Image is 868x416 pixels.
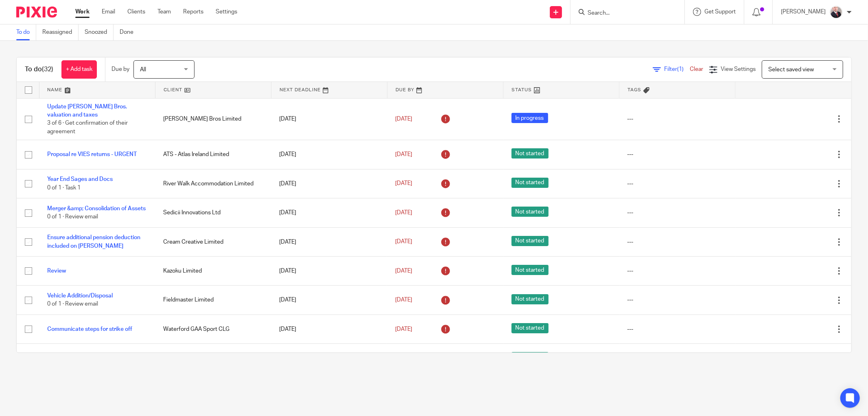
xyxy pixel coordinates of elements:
[768,67,814,73] span: Select saved view
[47,185,81,191] span: 0 of 1 · Task 1
[47,235,140,249] a: Ensure additional pension deduction included on [PERSON_NAME]
[183,8,203,16] a: Reports
[47,302,98,307] span: 0 of 1 · Review email
[85,24,114,40] a: Snoozed
[47,268,66,274] a: Review
[75,8,90,16] a: Work
[395,181,412,187] span: [DATE]
[271,315,387,343] td: [DATE]
[627,267,727,275] div: ---
[271,227,387,256] td: [DATE]
[155,98,271,140] td: [PERSON_NAME] Bros Limited
[271,198,387,227] td: [DATE]
[155,286,271,315] td: Fieldmaster Limited
[395,210,412,216] span: [DATE]
[61,60,97,79] a: + Add task
[512,148,549,158] span: Not started
[140,67,146,73] span: All
[512,265,549,275] span: Not started
[627,88,641,92] span: Tags
[47,214,98,220] span: 0 of 1 · Review email
[627,150,727,158] div: ---
[216,8,237,16] a: Settings
[395,152,412,157] span: [DATE]
[271,344,387,373] td: [DATE]
[627,209,727,217] div: ---
[512,178,549,188] span: Not started
[627,325,727,333] div: ---
[25,65,53,74] h1: To do
[16,24,36,40] a: To do
[512,352,549,362] span: Not started
[120,24,140,40] a: Done
[690,66,703,72] a: Clear
[155,315,271,343] td: Waterford GAA Sport CLG
[395,239,412,245] span: [DATE]
[271,140,387,169] td: [DATE]
[155,227,271,256] td: Cream Creative Limited
[627,180,727,188] div: ---
[627,238,727,246] div: ---
[271,98,387,140] td: [DATE]
[677,66,684,72] span: (1)
[512,294,549,304] span: Not started
[271,286,387,315] td: [DATE]
[155,198,271,227] td: Sedicii Innovations Ltd
[830,6,843,19] img: ComerfordFoley-30PS%20-%20Ger%201.jpg
[627,115,727,123] div: ---
[47,326,132,332] a: Communicate steps for strike off
[16,7,57,18] img: Pixie
[271,169,387,198] td: [DATE]
[155,344,271,373] td: Book Green Ireland DMC Limited
[47,120,128,134] span: 3 of 6 · Get confirmation of their agreement
[47,104,127,118] a: Update [PERSON_NAME] Bros. valuation and taxes
[127,8,145,16] a: Clients
[704,9,736,15] span: Get Support
[102,8,115,16] a: Email
[157,8,171,16] a: Team
[155,256,271,285] td: Kazoku Limited
[395,268,412,274] span: [DATE]
[112,65,129,73] p: Due by
[47,152,137,157] a: Proposal re VIES returns - URGENT
[664,66,690,72] span: Filter
[721,66,756,72] span: View Settings
[781,8,826,16] p: [PERSON_NAME]
[47,206,146,211] a: Merger &amp; Consolidation of Assets
[512,236,549,246] span: Not started
[42,24,79,40] a: Reassigned
[395,297,412,303] span: [DATE]
[155,169,271,198] td: River Walk Accommodation Limited
[512,207,549,217] span: Not started
[395,326,412,332] span: [DATE]
[47,176,113,182] a: Year End Sages and Docs
[512,323,549,333] span: Not started
[512,113,548,123] span: In progress
[155,140,271,169] td: ATS - Atlas Ireland Limited
[47,293,113,299] a: Vehicle Addition/Disposal
[395,116,412,122] span: [DATE]
[627,296,727,304] div: ---
[271,256,387,285] td: [DATE]
[42,66,53,73] span: (32)
[587,10,660,17] input: Search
